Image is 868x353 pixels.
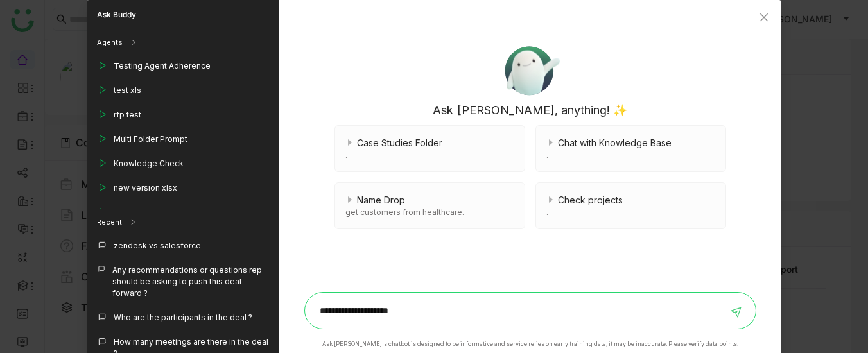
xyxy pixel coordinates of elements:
[97,133,107,144] img: play_outline.svg
[558,193,623,207] span: Check projects
[546,150,715,161] div: .
[114,133,187,145] div: Multi Folder Prompt
[97,182,107,193] img: play_outline.svg
[97,336,107,347] img: callout.svg
[558,136,672,150] span: Chat with Knowledge Base
[357,193,405,207] span: Name Drop
[97,158,107,168] img: play_outline.svg
[345,150,514,161] div: .
[114,60,211,72] div: Testing Agent Adherence
[498,40,563,101] img: ask-buddy.svg
[97,312,107,322] img: callout.svg
[114,109,141,121] div: rfp test
[87,30,279,55] div: Agents
[112,264,269,299] div: Any recommendations or questions rep should be asking to push this deal forward ?
[322,340,738,349] div: Ask [PERSON_NAME]'s chatbot is designed to be informative and service relies on early training da...
[97,85,107,95] img: play_outline.svg
[114,312,252,323] div: Who are the participants in the deal ?
[87,209,279,235] div: Recent
[433,101,627,119] p: Ask [PERSON_NAME], anything! ✨
[357,136,442,150] span: Case Studies Folder
[97,37,123,48] div: Agents
[345,207,514,218] div: get customers from healthcare.
[114,158,184,169] div: Knowledge Check
[97,240,107,250] img: callout.svg
[114,240,201,252] div: zendesk vs salesforce
[114,207,175,218] div: Customers Only
[97,217,122,228] div: Recent
[97,109,107,119] img: play_outline.svg
[97,264,106,273] img: callout.svg
[114,182,177,194] div: new version xlsx
[97,60,107,71] img: play_outline.svg
[114,85,141,96] div: test xls
[97,207,107,217] img: play_outline.svg
[546,207,715,218] div: .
